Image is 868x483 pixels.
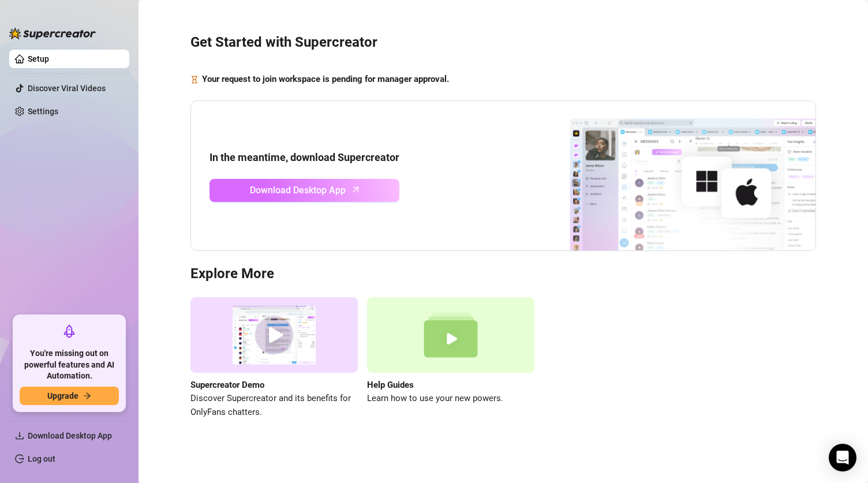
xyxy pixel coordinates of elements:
[28,431,112,440] span: Download Desktop App
[190,73,199,87] span: hourglass
[190,392,358,419] span: Discover Supercreator and its benefits for OnlyFans chatters.
[28,84,106,93] a: Discover Viral Videos
[349,183,362,196] span: arrow-up
[367,297,534,419] a: Help GuidesLearn how to use your new powers.
[367,392,534,406] span: Learn how to use your new powers.
[190,265,816,283] h3: Explore More
[9,28,96,39] img: logo-BBDzfeDw.svg
[47,391,78,400] span: Upgrade
[527,101,815,251] img: download app
[190,380,264,390] strong: Supercreator Demo
[202,74,449,84] strong: Your request to join workspace is pending for manager approval.
[190,297,358,373] img: supercreator demo
[28,54,49,63] a: Setup
[209,179,399,202] a: Download Desktop Apparrow-up
[250,183,346,197] span: Download Desktop App
[829,444,856,471] div: Open Intercom Messenger
[367,297,534,373] img: help guides
[20,387,119,405] button: Upgradearrow-right
[62,324,76,338] span: rocket
[28,454,55,463] a: Log out
[209,151,399,163] strong: In the meantime, download Supercreator
[83,392,91,400] span: arrow-right
[190,33,816,52] h3: Get Started with Supercreator
[28,107,58,116] a: Settings
[20,348,119,382] span: You're missing out on powerful features and AI Automation.
[190,297,358,419] a: Supercreator DemoDiscover Supercreator and its benefits for OnlyFans chatters.
[367,380,414,390] strong: Help Guides
[15,431,24,440] span: download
